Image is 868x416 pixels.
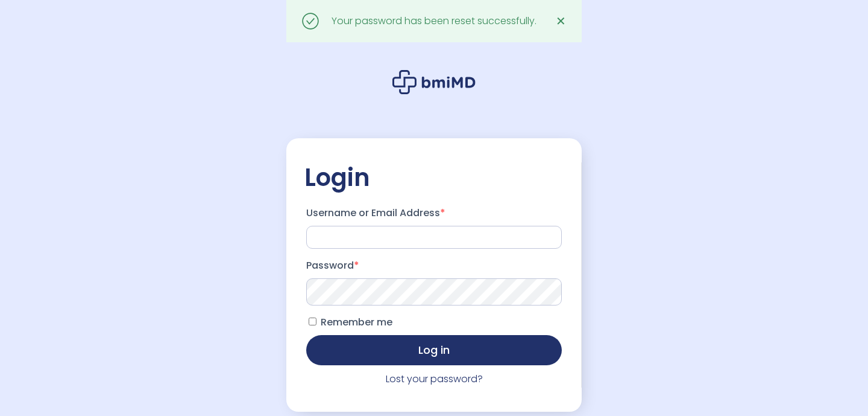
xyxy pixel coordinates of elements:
label: Username or Email Address [306,203,562,223]
button: Log in [306,335,562,365]
input: Remember me [309,318,316,325]
div: Your password has been reset successfully. [332,13,536,30]
span: Remember me [321,315,392,329]
span: ✕ [556,13,566,30]
h2: Login [304,162,564,193]
label: Password [306,256,562,275]
a: Lost your password? [386,372,483,386]
a: ✕ [549,9,573,33]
